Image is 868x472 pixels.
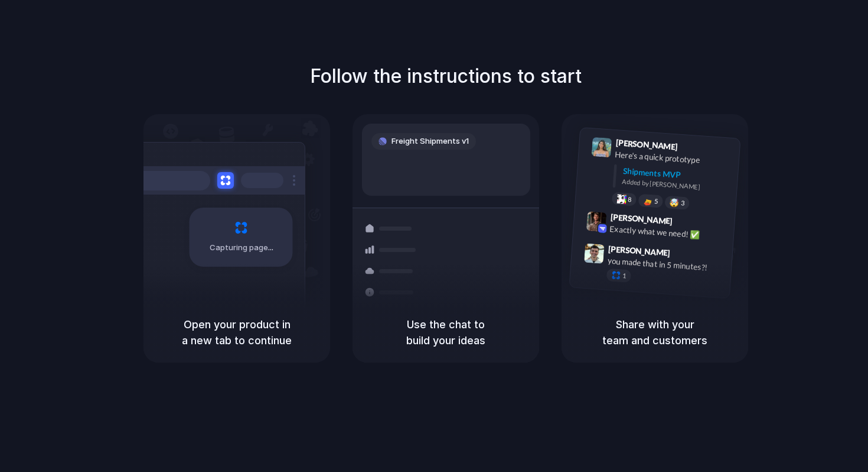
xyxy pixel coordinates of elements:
span: 9:42 AM [676,216,700,230]
h5: Share with your team and customers [576,316,734,348]
h5: Open your product in a new tab to continue [158,316,316,348]
span: 1 [622,273,626,279]
span: Freight Shipments v1 [391,135,469,147]
span: Capturing page [210,242,275,254]
div: Shipments MVP [622,165,732,185]
span: [PERSON_NAME] [610,211,673,228]
h1: Follow the instructions to start [310,62,582,90]
span: 5 [654,198,658,205]
div: Here's a quick prototype [615,148,733,169]
span: 9:47 AM [674,248,698,262]
span: 8 [628,196,632,203]
div: you made that in 5 minutes?! [607,254,725,274]
span: 9:41 AM [681,142,706,156]
div: Added by [PERSON_NAME] [622,177,730,194]
h5: Use the chat to build your ideas [367,316,525,348]
span: [PERSON_NAME] [615,136,678,153]
div: 🤯 [670,198,680,207]
span: [PERSON_NAME] [608,243,671,260]
span: 3 [681,200,685,206]
div: Exactly what we need! ✅ [609,222,727,243]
